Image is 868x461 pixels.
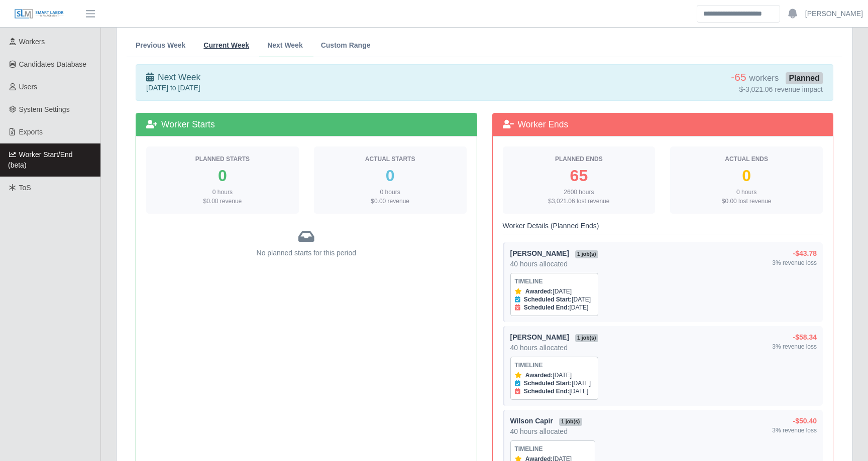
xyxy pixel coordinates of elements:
strong: [PERSON_NAME] [510,249,569,257]
div: 40 hours allocated [510,259,598,269]
small: workers [749,73,779,83]
div: Timeline [515,277,594,285]
span: Custom Range [321,42,371,49]
strong: Awarded: [525,288,553,295]
span: 1 job(s) [575,250,598,258]
span: System Settings [19,105,70,113]
h5: Worker Ends [503,119,823,130]
div: 3% revenue loss [772,426,817,434]
h6: Worker Details (Planned Ends) [503,222,823,235]
img: SLM Logo [14,9,64,20]
div: 40 hours allocated [510,426,595,436]
div: 0 [678,168,815,184]
h5: Worker Starts [146,119,467,130]
div: 0 [154,168,291,184]
div: 0 hours $0.00 revenue [322,188,459,206]
span: Current Week [203,42,249,49]
span: Workers [19,38,45,46]
div: Planned Ends [511,155,647,164]
div: 40 hours allocated [510,343,598,353]
div: $-3,021.06 revenue impact [607,84,823,94]
div: [DATE] [515,387,594,395]
div: [DATE] [515,303,594,312]
div: 2600 hours $3,021.06 lost revenue [511,188,647,206]
strong: Awarded: [525,372,553,379]
div: -$58.34 [772,332,817,343]
div: -$50.40 [772,416,817,426]
span: Worker Start/End (beta) [8,150,73,169]
div: 3% revenue loss [772,343,817,351]
strong: Scheduled End: [524,304,570,311]
span: Candidates Database [19,60,87,68]
span: Next Week [267,42,303,49]
div: [DATE] [515,379,594,387]
strong: [PERSON_NAME] [510,333,569,341]
strong: Scheduled End: [524,388,570,395]
div: [DATE] [515,371,594,379]
input: Search [697,5,780,23]
div: 3% revenue loss [772,259,817,267]
strong: Wilson Capir [510,417,553,425]
span: Users [19,83,38,91]
span: Planned [786,72,823,84]
strong: Scheduled Start: [524,296,572,303]
div: 0 hours $0.00 revenue [154,188,291,206]
a: [PERSON_NAME] [805,9,863,19]
div: -$43.78 [772,248,817,259]
h5: Next Week [146,72,592,83]
div: Timeline [515,445,591,453]
span: 1 job(s) [559,418,582,426]
div: [DATE] [515,295,594,303]
div: Actual Starts [322,155,459,164]
p: No planned starts for this period [146,248,467,258]
span: Previous Week [136,42,185,49]
span: 1 job(s) [575,334,598,342]
span: -65 [731,71,746,83]
span: Exports [19,128,43,136]
div: Timeline [515,361,594,369]
div: 0 hours $0.00 lost revenue [678,188,815,206]
div: 65 [511,168,647,184]
div: 0 [322,168,459,184]
div: Planned Starts [154,155,291,164]
strong: Scheduled Start: [524,380,572,387]
p: [DATE] to [DATE] [146,83,592,93]
div: [DATE] [515,287,594,295]
div: Actual Ends [678,155,815,164]
span: ToS [19,184,31,192]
